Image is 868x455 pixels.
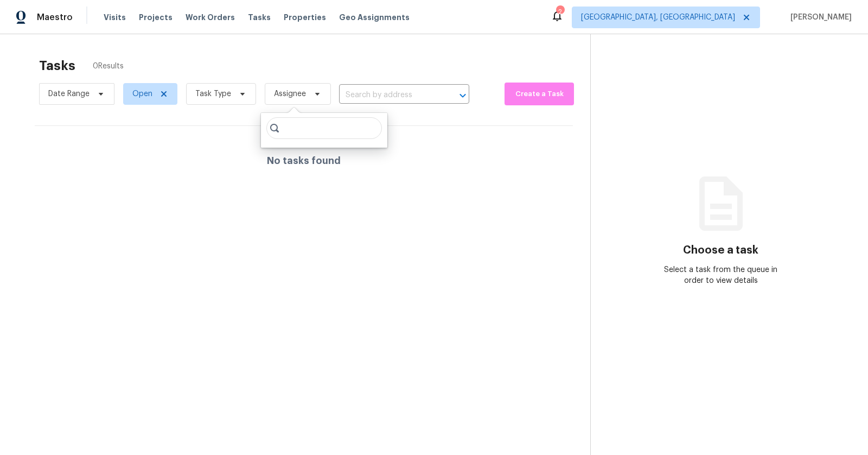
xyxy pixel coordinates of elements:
[39,60,75,71] h2: Tasks
[93,61,124,72] span: 0 Results
[195,89,231,99] span: Task Type
[556,7,564,17] div: 2
[510,88,569,100] span: Create a Task
[505,83,574,105] button: Create a Task
[267,155,341,166] h4: No tasks found
[186,12,235,23] span: Work Orders
[104,12,126,23] span: Visits
[656,264,786,286] div: Select a task from the queue in order to view details
[284,12,326,23] span: Properties
[132,89,152,99] span: Open
[37,12,73,23] span: Maestro
[683,245,758,256] h3: Choose a task
[786,12,852,23] span: [PERSON_NAME]
[581,12,735,23] span: [GEOGRAPHIC_DATA], [GEOGRAPHIC_DATA]
[339,12,410,23] span: Geo Assignments
[248,14,271,21] span: Tasks
[139,12,173,23] span: Projects
[48,89,90,99] span: Date Range
[274,89,306,99] span: Assignee
[455,88,470,103] button: Open
[339,87,439,104] input: Search by address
